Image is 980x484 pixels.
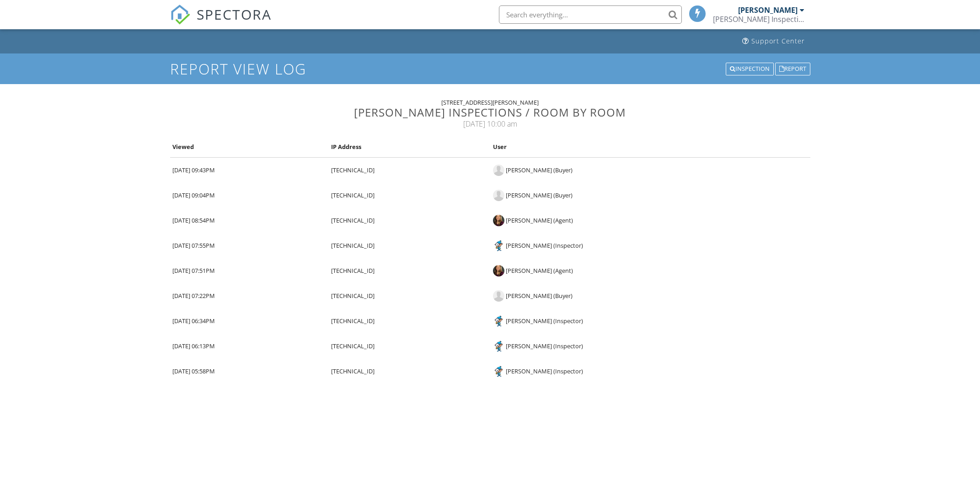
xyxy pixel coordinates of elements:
[775,64,810,72] a: Report
[329,334,491,359] td: [TECHNICAL_ID]
[506,166,573,174] div: [PERSON_NAME] (Buyer)
[170,157,329,183] td: [DATE] 09:43PM
[506,292,573,299] div: [PERSON_NAME] (Buyer)
[493,265,504,277] img: jen_.png
[739,33,809,50] a: Support Center
[491,136,810,158] th: User
[170,208,329,233] td: [DATE] 08:54PM
[506,317,583,324] div: [PERSON_NAME] (Inspector)
[493,215,504,226] img: jen_.png
[170,258,329,283] td: [DATE] 07:51PM
[499,5,682,24] input: Search everything...
[170,233,329,258] td: [DATE] 07:55PM
[170,308,329,334] td: [DATE] 06:34PM
[170,334,329,359] td: [DATE] 06:13PM
[493,240,504,251] img: kloeker_inspections_2.jpg
[329,308,491,334] td: [TECHNICAL_ID]
[493,165,504,176] img: default-user-f0147aede5fd5fa78ca7ade42f37bd4542148d508eef1c3d3ea960f66861d68b.jpg
[170,136,329,158] th: Viewed
[506,191,573,199] div: [PERSON_NAME] (Buyer)
[197,5,272,24] span: SPECTORA
[493,190,504,201] img: default-user-f0147aede5fd5fa78ca7ade42f37bd4542148d508eef1c3d3ea960f66861d68b.jpg
[170,183,329,208] td: [DATE] 09:04PM
[493,340,504,352] img: kloeker_inspections_2.jpg
[329,157,491,183] td: [TECHNICAL_ID]
[713,15,804,24] div: Kloeker Inspections
[506,342,583,350] div: [PERSON_NAME] (Inspector)
[329,359,491,384] td: [TECHNICAL_ID]
[170,12,272,32] a: SPECTORA
[506,267,573,274] div: [PERSON_NAME] (Agent)
[170,61,810,77] h1: Report View Log
[170,99,810,106] div: [STREET_ADDRESS][PERSON_NAME]
[329,183,491,208] td: [TECHNICAL_ID]
[738,5,798,15] div: [PERSON_NAME]
[170,283,329,308] td: [DATE] 07:22PM
[170,119,810,129] div: [DATE] 10:00 am
[775,63,810,75] div: Report
[506,217,573,224] div: [PERSON_NAME] (Agent)
[329,258,491,283] td: [TECHNICAL_ID]
[493,366,504,377] img: kloeker_inspections_2.jpg
[726,63,774,75] div: Inspection
[170,106,810,118] h3: [PERSON_NAME] Inspections / Room by Room
[506,242,583,249] div: [PERSON_NAME] (Inspector)
[726,64,775,72] a: Inspection
[170,5,190,25] img: The Best Home Inspection Software - Spectora
[170,359,329,384] td: [DATE] 05:58PM
[329,233,491,258] td: [TECHNICAL_ID]
[506,367,583,375] div: [PERSON_NAME] (Inspector)
[329,208,491,233] td: [TECHNICAL_ID]
[493,315,504,327] img: kloeker_inspections_2.jpg
[493,290,504,302] img: default-user-f0147aede5fd5fa78ca7ade42f37bd4542148d508eef1c3d3ea960f66861d68b.jpg
[751,37,805,45] div: Support Center
[329,136,491,158] th: IP Address
[329,283,491,308] td: [TECHNICAL_ID]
